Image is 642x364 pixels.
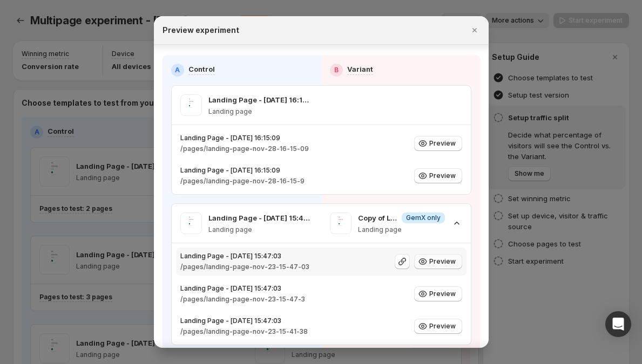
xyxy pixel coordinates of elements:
p: /pages/landing-page-nov-23-15-41-38 [180,327,308,336]
button: Preview [414,254,462,269]
h2: Preview experiment [163,25,239,36]
button: Preview [414,319,462,334]
p: Variant [347,64,373,74]
img: Landing Page - Nov 23, 15:47:03 [180,212,202,234]
span: Preview [429,171,456,180]
img: Copy of Landing Page - Nov 23, 15:47:03 [330,212,352,234]
span: Preview [429,257,456,266]
p: Landing Page - [DATE] 15:47:03 [180,284,305,293]
button: Preview [414,286,462,301]
p: Landing Page - [DATE] 16:15:09 [180,166,305,175]
img: Landing Page - Nov 28, 16:15:09 [180,94,202,116]
span: Preview [429,290,456,298]
span: Preview [429,322,456,331]
p: /pages/landing-page-nov-23-15-47-3 [180,295,305,304]
h2: B [334,66,339,74]
p: Landing page [208,225,313,234]
p: /pages/landing-page-nov-28-16-15-09 [180,145,309,153]
p: Landing Page - [DATE] 16:15:09 [180,134,309,142]
button: Close [467,23,482,38]
p: /pages/landing-page-nov-23-15-47-03 [180,263,309,271]
p: /pages/landing-page-nov-28-16-15-9 [180,177,305,186]
p: Landing page [358,225,445,234]
p: Landing page [208,107,313,116]
button: Preview [414,136,462,151]
span: Preview [429,139,456,148]
button: Preview [414,168,462,183]
p: Landing Page - [DATE] 15:47:03 [180,317,308,325]
div: Open Intercom Messenger [605,311,631,337]
p: Control [188,64,215,74]
span: GemX only [406,214,441,222]
p: Landing Page - [DATE] 15:47:03 [180,252,309,260]
p: Landing Page - [DATE] 16:15:09 [208,94,313,105]
p: Copy of Landing Page - [DATE] 15:47:03 [358,212,397,223]
p: Landing Page - [DATE] 15:47:03 [208,212,313,223]
h2: A [175,66,180,74]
